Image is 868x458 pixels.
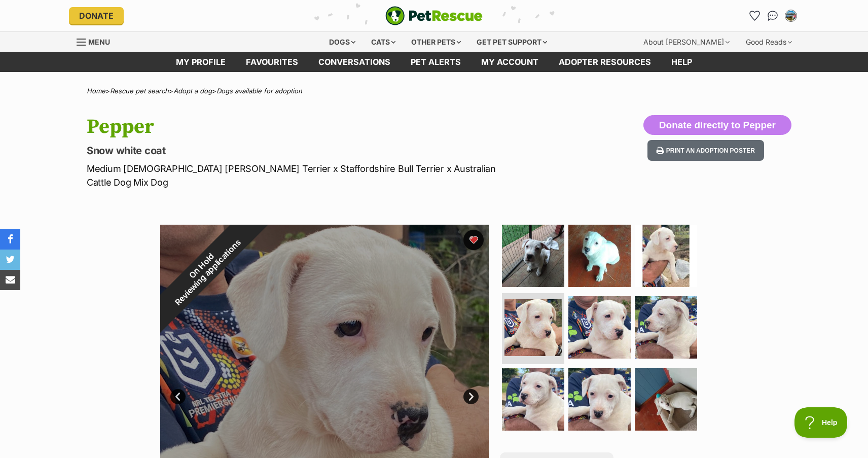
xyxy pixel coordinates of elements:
[783,8,799,24] button: My account
[132,196,277,341] div: On Hold
[635,225,697,287] img: Photo of Pepper
[216,87,302,95] a: Dogs available for adoption
[739,32,799,52] div: Good Reads
[77,64,152,127] img: https://img.kwcdn.com/product/fancy/a8cd16a1-fad6-4ffb-964c-258fbf156551.jpg?imageMogr2/strip/siz...
[647,140,764,161] button: Print an adoption poster
[166,52,236,72] a: My profile
[471,52,549,72] a: My account
[87,144,516,158] p: Snow white coat
[385,6,483,25] a: PetRescue
[77,32,117,50] a: Menu
[635,368,697,431] img: Photo of Pepper
[636,32,737,52] div: About [PERSON_NAME]
[765,8,781,24] a: Conversations
[746,8,763,24] a: Favourites
[568,368,631,431] img: Photo of Pepper
[236,52,308,72] a: Favourites
[173,237,243,307] span: Reviewing applications
[87,87,105,95] a: Home
[88,38,110,46] span: Menu
[463,230,484,250] button: favourite
[69,7,124,24] a: Donate
[504,299,562,356] img: Photo of Pepper
[401,52,471,72] a: Pet alerts
[794,407,848,438] iframe: Help Scout Beacon - Open
[661,52,702,72] a: Help
[746,8,799,24] ul: Account quick links
[568,296,631,359] img: Photo of Pepper
[87,115,516,138] h1: Pepper
[568,225,631,287] img: Photo of Pepper
[364,32,403,52] div: Cats
[170,389,186,404] a: Prev
[173,87,212,95] a: Adopt a dog
[463,389,479,404] a: Next
[87,162,516,189] p: Medium [DEMOGRAPHIC_DATA] [PERSON_NAME] Terrier x Staffordshire Bull Terrier x Australian Cattle ...
[308,52,401,72] a: conversations
[385,6,483,25] img: logo-e224e6f780fb5917bec1dbf3a21bbac754714ae5b6737aabdf751b685950b380.svg
[549,52,661,72] a: Adopter resources
[110,87,169,95] a: Rescue pet search
[61,87,807,95] div: > > >
[404,32,468,52] div: Other pets
[469,32,554,52] div: Get pet support
[786,11,796,21] img: Fiona Wilson profile pic
[502,368,564,431] img: Photo of Pepper
[643,115,791,135] button: Donate directly to Pepper
[322,32,363,52] div: Dogs
[635,296,697,359] img: Photo of Pepper
[502,225,564,287] img: Photo of Pepper
[768,11,778,21] img: chat-41dd97257d64d25036548639549fe6c8038ab92f7586957e7f3b1b290dea8141.svg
